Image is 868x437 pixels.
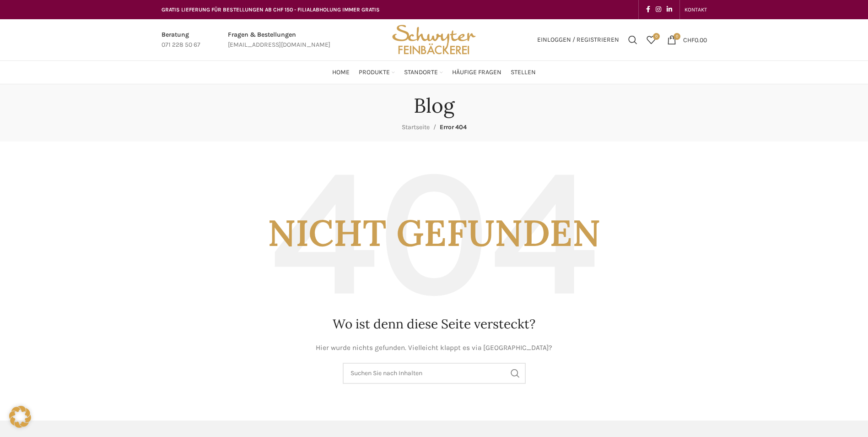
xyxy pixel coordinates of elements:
span: Häufige Fragen [452,68,501,77]
span: Standorte [404,68,438,77]
a: Instagram social link [653,3,664,16]
a: Site logo [389,35,479,43]
a: 0 [642,31,660,49]
a: Linkedin social link [664,3,675,16]
span: Stellen [511,68,536,77]
div: Meine Wunschliste [642,31,660,49]
div: Secondary navigation [680,0,712,19]
div: Main navigation [157,63,712,82]
span: Einloggen / Registrieren [537,37,619,43]
a: Home [332,63,350,82]
a: Infobox link [228,30,330,50]
a: Häufige Fragen [452,63,501,82]
p: Hier wurde nichts gefunden. Vielleicht klappt es via [GEOGRAPHIC_DATA]? [162,342,707,354]
span: Home [332,68,350,77]
a: Facebook social link [643,3,653,16]
span: Produkte [359,68,390,77]
input: Suchen [343,363,526,384]
a: Standorte [404,63,443,82]
span: 0 [674,33,680,40]
span: GRATIS LIEFERUNG FÜR BESTELLUNGEN AB CHF 150 - FILIALABHOLUNG IMMER GRATIS [162,6,380,13]
h1: Blog [414,93,454,118]
a: Einloggen / Registrieren [533,31,624,49]
span: Error 404 [440,123,467,131]
a: Startseite [402,123,430,131]
a: 0 CHF0.00 [663,31,712,49]
span: CHF [683,36,695,44]
img: Bäckerei Schwyter [389,19,479,60]
a: Suchen [624,31,642,49]
a: Stellen [511,63,536,82]
bdi: 0.00 [683,36,707,44]
span: KONTAKT [685,6,707,13]
a: Produkte [359,63,395,82]
a: Infobox link [162,30,200,50]
h1: Wo ist denn diese Seite versteckt? [162,315,707,333]
a: KONTAKT [685,0,707,19]
span: 0 [653,33,660,40]
h3: Nicht gefunden [162,160,707,306]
